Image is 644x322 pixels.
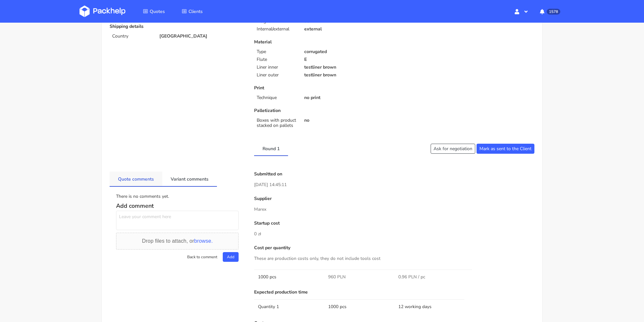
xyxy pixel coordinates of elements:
p: [DATE] 14:45:11 [254,181,534,188]
p: Type [257,49,296,54]
span: 960 PLN [328,274,346,280]
p: 0 zł [254,230,534,238]
p: no [304,118,390,123]
span: Quotes [150,8,165,15]
span: browse. [194,238,213,244]
p: [GEOGRAPHIC_DATA] [159,34,245,39]
p: Marex [254,206,534,213]
p: Print [254,85,390,91]
p: Internal/external [257,27,296,32]
p: 95 mm [304,19,390,24]
p: external [304,27,390,32]
span: Drop files to attach, or [142,238,213,244]
p: Height [257,19,296,24]
p: Flute [257,57,296,62]
span: 1578 [547,9,560,15]
p: These are production costs only, they do not include tools cost [254,255,534,262]
span: 0.96 PLN / pc [398,274,425,280]
td: Quantity 1 [254,299,324,314]
p: Material [254,39,390,45]
p: Palletization [254,108,390,113]
p: Country [112,34,152,39]
p: testliner brown [304,72,390,78]
a: Quotes [135,6,173,17]
td: 12 working days [394,299,465,314]
button: Ask for negotiation [431,144,475,154]
td: 1000 pcs [254,270,324,284]
p: Boxes with product stacked on pallets [257,118,296,128]
span: Clients [188,8,203,15]
td: 1000 pcs [324,299,394,314]
p: Expected production time [254,290,534,295]
button: Add [223,252,239,262]
p: Liner outer [257,72,296,78]
p: Submitted on [254,172,534,177]
button: Mark as sent to the Client [477,144,534,154]
button: 1578 [535,6,564,17]
button: Back to comment [183,252,221,262]
p: Shipping details [110,24,245,29]
p: Supplier [254,196,534,201]
p: no print [304,95,390,100]
p: Technique [257,95,296,100]
img: Dashboard [80,6,125,17]
p: Liner inner [257,65,296,70]
a: Round 1 [254,141,288,155]
p: E [304,57,390,62]
a: Quote comments [110,172,162,186]
a: Clients [174,6,210,17]
div: There is no comments yet. [116,193,239,200]
h5: Add comment [116,202,239,210]
p: Cost per quantity [254,245,534,250]
a: Variant comments [162,172,217,186]
p: Startup cost [254,221,534,226]
p: corrugated [304,49,390,54]
p: testliner brown [304,65,390,70]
